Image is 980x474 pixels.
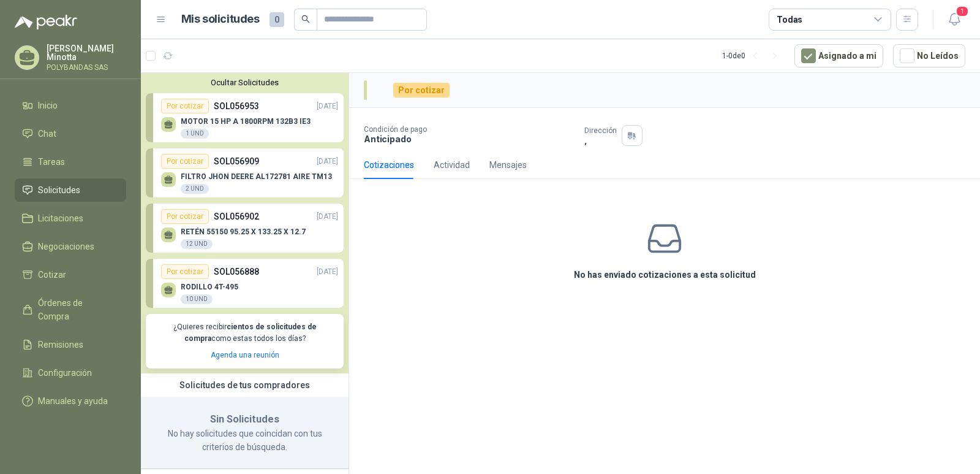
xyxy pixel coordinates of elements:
[15,263,126,286] a: Cotizar
[181,283,238,291] p: RODILLO 4T-495
[47,44,126,61] p: [PERSON_NAME] Minotta
[38,99,58,112] span: Inicio
[181,117,311,126] p: MOTOR 15 HP A 1800RPM 132B3 IE3
[146,148,344,197] a: Por cotizarSOL056909[DATE] FILTRO JHON DEERE AL172781 AIRE TM132 UND
[317,266,338,278] p: [DATE]
[893,44,965,67] button: No Leídos
[156,411,334,427] h3: Sin Solicitudes
[214,265,259,278] p: SOL056888
[38,338,83,351] span: Remisiones
[161,154,209,169] div: Por cotizar
[38,212,83,225] span: Licitaciones
[38,394,108,408] span: Manuales y ayuda
[161,99,209,113] div: Por cotizar
[214,155,259,168] p: SOL056909
[146,93,344,142] a: Por cotizarSOL056953[DATE] MOTOR 15 HP A 1800RPM 132B3 IE31 UND
[15,207,126,230] a: Licitaciones
[301,15,310,23] span: search
[15,389,126,413] a: Manuales y ayuda
[15,291,126,328] a: Órdenes de Compra
[184,323,317,343] b: cientos de solicitudes de compra
[15,361,126,384] a: Configuración
[146,204,344,253] a: Por cotizarSOL056902[DATE] RETÉN 55150 95.25 X 133.25 X 12.712 UND
[38,183,80,197] span: Solicitudes
[317,211,338,223] p: [DATE]
[364,134,575,144] p: Anticipado
[181,184,209,194] div: 2 UND
[156,427,334,454] p: No hay solicitudes que coincidan con tus criterios de búsqueda.
[364,125,575,134] p: Condición de pago
[364,158,414,172] div: Cotizaciones
[15,94,126,117] a: Inicio
[181,294,213,304] div: 10 UND
[489,158,527,172] div: Mensajes
[141,373,349,397] div: Solicitudes de tus compradores
[38,155,65,169] span: Tareas
[181,227,306,236] p: RETÉN 55150 95.25 X 133.25 X 12.7
[15,15,77,29] img: Logo peakr
[146,78,344,87] button: Ocultar Solicitudes
[777,13,802,26] div: Todas
[214,210,259,223] p: SOL056902
[38,366,92,380] span: Configuración
[181,129,209,139] div: 1 UND
[181,10,260,28] h1: Mis solicitudes
[161,209,209,224] div: Por cotizar
[38,296,115,323] span: Órdenes de Compra
[15,333,126,356] a: Remisiones
[146,259,344,308] a: Por cotizarSOL056888[DATE] RODILLO 4T-49510 UND
[574,268,756,281] h3: No has enviado cotizaciones a esta solicitud
[269,12,284,27] span: 0
[393,83,450,97] div: Por cotizar
[794,44,883,67] button: Asignado a mi
[211,351,279,359] a: Agenda una reunión
[434,158,470,172] div: Actividad
[47,64,126,71] p: POLYBANDAS SAS
[181,172,332,181] p: FILTRO JHON DEERE AL172781 AIRE TM13
[38,127,56,140] span: Chat
[956,6,969,17] span: 1
[15,178,126,202] a: Solicitudes
[161,264,209,279] div: Por cotizar
[584,135,617,145] p: ,
[584,126,617,135] p: Dirección
[141,73,349,373] div: Ocultar SolicitudesPor cotizarSOL056953[DATE] MOTOR 15 HP A 1800RPM 132B3 IE31 UNDPor cotizarSOL0...
[15,235,126,258] a: Negociaciones
[15,150,126,174] a: Tareas
[38,240,94,253] span: Negociaciones
[943,9,965,31] button: 1
[722,46,785,66] div: 1 - 0 de 0
[15,122,126,145] a: Chat
[181,239,213,249] div: 12 UND
[153,321,336,345] p: ¿Quieres recibir como estas todos los días?
[317,156,338,167] p: [DATE]
[38,268,66,281] span: Cotizar
[214,99,259,113] p: SOL056953
[317,101,338,112] p: [DATE]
